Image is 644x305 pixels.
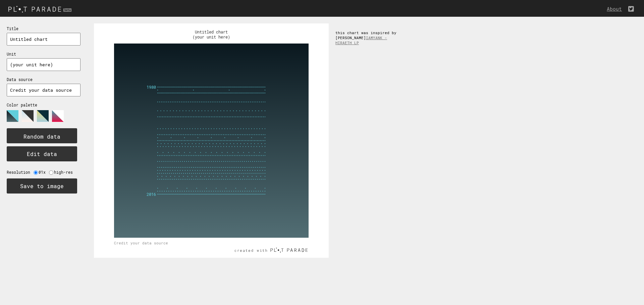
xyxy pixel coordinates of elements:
p: Title [7,26,80,31]
button: Save to image [7,178,77,194]
p: Unit [7,52,80,57]
label: Resolution [7,170,34,175]
text: (your unit here) [193,34,230,40]
tspan: 2016 [147,192,156,197]
div: this chart was inspired by [PERSON_NAME] [329,23,409,52]
text: Credit your data source [114,240,168,245]
label: high-res [54,170,76,175]
text: Untitled chart [195,29,228,34]
a: IAMYANK - HIRAETH LP [335,35,387,45]
button: Edit data [7,146,77,161]
a: About [607,6,625,12]
p: Color palette [7,102,80,107]
text: Random data [23,133,60,140]
p: Data source [7,77,80,82]
label: @1x [39,170,49,175]
tspan: 1980 [147,84,156,90]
